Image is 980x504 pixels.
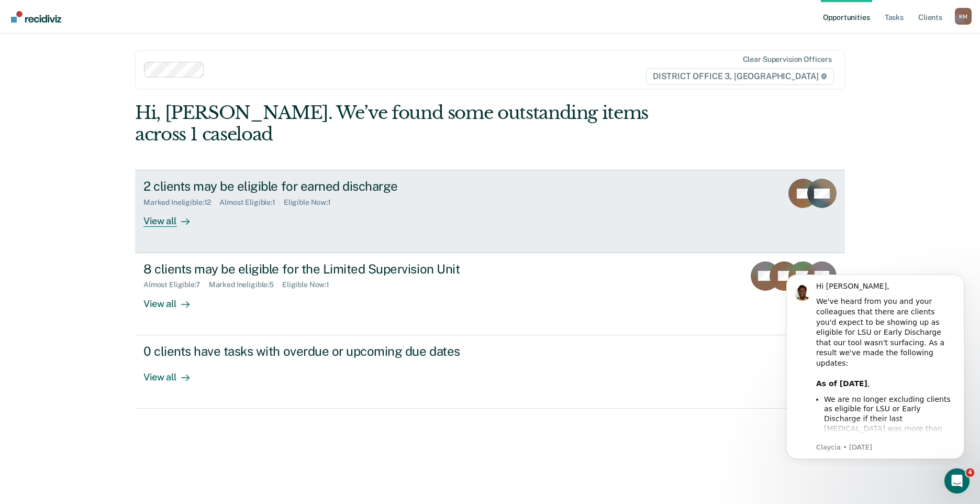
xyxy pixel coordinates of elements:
div: 2 clients may be eligible for earned discharge [143,179,511,194]
div: K M [955,8,972,25]
div: View all [143,207,202,227]
div: Almost Eligible : 1 [219,198,284,207]
span: 4 [966,468,974,477]
div: 0 clients have tasks with overdue or upcoming due dates [143,344,511,359]
button: Profile dropdown button [955,8,972,25]
img: Recidiviz [11,11,61,23]
div: Eligible Now : 1 [282,280,338,289]
div: Hi, [PERSON_NAME]. We’ve found some outstanding items across 1 caseload [135,102,703,145]
span: DISTRICT OFFICE 3, [GEOGRAPHIC_DATA] [646,68,834,85]
div: Clear supervision officers [743,55,832,64]
iframe: Intercom notifications message [771,265,980,465]
div: Marked Ineligible : 5 [209,280,282,289]
div: View all [143,363,202,384]
iframe: Intercom live chat [944,468,970,494]
div: Marked Ineligible : 12 [143,198,219,207]
a: 0 clients have tasks with overdue or upcoming due datesView all [135,335,845,409]
div: Almost Eligible : 7 [143,280,209,289]
a: 2 clients may be eligible for earned dischargeMarked Ineligible:12Almost Eligible:1Eligible Now:1... [135,170,845,253]
div: View all [143,289,202,310]
div: Eligible Now : 1 [284,198,339,207]
a: 8 clients may be eligible for the Limited Supervision UnitAlmost Eligible:7Marked Ineligible:5Eli... [135,253,845,335]
div: 8 clients may be eligible for the Limited Supervision Unit [143,261,511,277]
